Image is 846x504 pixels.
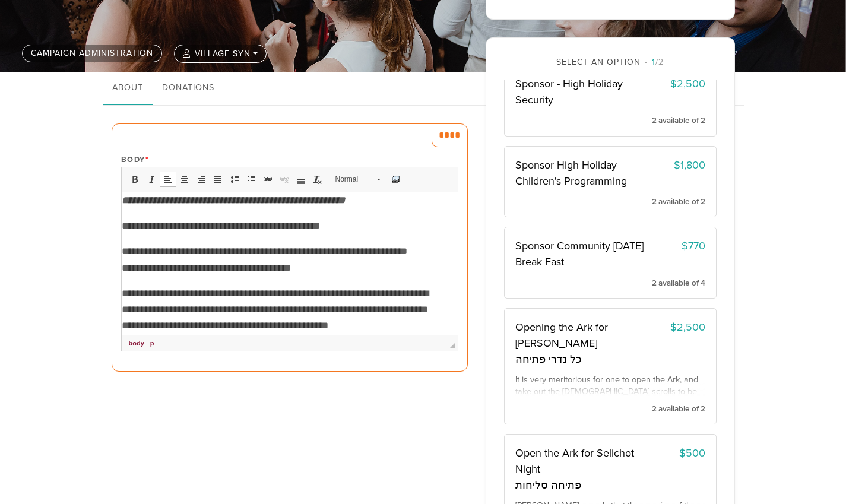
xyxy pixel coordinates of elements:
[329,171,386,188] a: Normal
[193,172,210,187] a: Align Right
[680,159,705,172] span: 1,800
[504,56,717,68] div: Select an option
[652,57,655,67] span: 1
[515,321,608,350] span: Opening the Ark for [PERSON_NAME]
[210,172,226,187] a: Justify
[388,172,404,187] a: Media browser
[22,45,162,62] a: Campaign Administration
[243,172,259,187] a: Insert/Remove Numbered List
[122,192,458,335] iframe: Rich Text Editor, edit-field-s-body-und-0-value
[515,477,644,493] span: פתיחה סליחות
[701,197,705,207] span: 2
[686,446,705,459] span: 500
[670,77,677,90] span: $
[701,278,705,288] span: 4
[701,116,705,125] span: 2
[679,446,686,459] span: $
[515,374,705,396] div: It is very meritorious for one to open the Ark, and take out the [DEMOGRAPHIC_DATA]-scrolls to be...
[121,154,150,165] label: Body
[293,172,309,187] a: Insert Horizontal Line
[674,159,680,172] span: $
[174,45,267,63] button: Village Syn
[309,172,326,187] a: Remove Format
[652,404,657,414] span: 2
[701,404,705,414] span: 2
[126,338,147,348] a: body element
[515,351,644,367] span: כל נדרי פתיחה
[677,77,705,90] span: 2,500
[103,72,153,105] a: About
[153,72,224,105] a: Donations
[670,321,677,334] span: $
[652,116,657,125] span: 2
[658,404,699,414] span: available of
[148,338,157,348] a: p element
[515,159,627,188] span: Sponsor High Holiday Children's Programming
[682,239,688,252] span: $
[515,77,623,106] span: Sponsor - High Holiday Security
[515,446,634,476] span: Open the Ark for Selichot Night
[652,197,657,207] span: 2
[652,278,657,288] span: 2
[658,197,699,207] span: available of
[658,116,699,125] span: available of
[658,278,699,288] span: available of
[329,172,371,187] span: Normal
[259,172,276,187] a: Link (Ctrl+L)
[160,172,176,187] a: Align Left
[449,343,455,348] span: Resize
[276,172,293,187] a: Unlink
[226,172,243,187] a: Insert/Remove Bulleted List
[145,155,150,164] span: This field is required.
[688,239,705,252] span: 770
[176,172,193,187] a: Center
[126,172,143,187] a: Bold (Ctrl+B)
[515,239,644,268] span: Sponsor Community [DATE] Break Fast
[143,172,160,187] a: Italic (Ctrl+I)
[645,57,664,67] span: /2
[677,321,705,334] span: 2,500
